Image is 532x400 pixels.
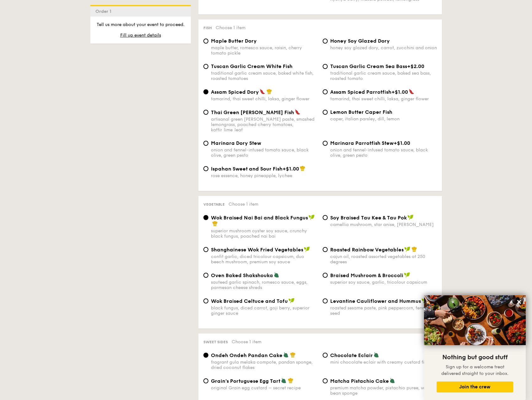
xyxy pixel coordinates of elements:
img: DSC07876-Edit02-Large.jpeg [424,295,526,345]
img: icon-spicy.37a8142b.svg [409,89,414,94]
button: Join the crew [437,382,513,392]
span: Chocolate Eclair [330,352,373,358]
input: Ondeh Ondeh Pandan Cakefragrant gula melaka compote, pandan sponge, dried coconut flakes [203,353,208,358]
div: cajun oil, roasted assorted vegetables at 250 degrees [330,254,437,265]
span: Sweet sides [203,340,228,344]
input: Levantine Cauliflower and Hummusroasted sesame paste, pink peppercorn, fennel seed [323,298,328,303]
span: Wok Braised Nai Bai and Black Fungus [211,215,308,221]
div: honey soy glazed dory, carrot, zucchini and onion [330,45,437,50]
input: ⁠Soy Braised Tau Kee & Tau Pokcamellia mushroom, star anise, [PERSON_NAME] [323,215,328,220]
input: Braised Mushroom & Broccolisuperior soy sauce, garlic, tricolour capsicum [323,273,328,278]
input: Roasted Rainbow Vegetablescajun oil, roasted assorted vegetables at 250 degrees [323,247,328,252]
span: Fish [203,26,212,30]
img: icon-vegan.f8ff3823.svg [404,246,411,252]
img: icon-chef-hat.a58ddaea.svg [266,89,272,94]
div: original Grain egg custard – secret recipe [211,385,318,391]
img: icon-vegetarian.fe4039eb.svg [283,352,289,358]
p: Tell us more about your event to proceed. [95,22,186,28]
input: Maple Butter Dorymaple butter, romesco sauce, raisin, cherry tomato pickle [203,39,208,44]
span: Ispahan Sweet and Sour Fish [211,166,282,172]
span: Oven Baked Shakshouka [211,272,273,278]
input: Marinara Parrotfish Stew+$1.00onion and fennel-infused tomato sauce, black olive, green pesto [323,141,328,146]
div: tamarind, thai sweet chilli, laksa, ginger flower [211,96,318,102]
div: onion and fennel-infused tomato sauce, black olive, green pesto [330,147,437,158]
img: icon-spicy.37a8142b.svg [295,109,300,115]
span: Assam Spiced Dory [211,89,259,95]
div: fragrant gula melaka compote, pandan sponge, dried coconut flakes [211,360,318,370]
button: Close [514,297,524,307]
img: icon-vegan.f8ff3823.svg [309,214,315,220]
input: Marinara Dory Stewonion and fennel-infused tomato sauce, black olive, green pesto [203,141,208,146]
span: Levantine Cauliflower and Hummus [330,298,421,304]
input: Assam Spiced Dorytamarind, thai sweet chilli, laksa, ginger flower [203,89,208,94]
div: onion and fennel-infused tomato sauce, black olive, green pesto [211,147,318,158]
div: caper, italian parsley, dill, lemon [330,116,437,122]
span: Grain's Portuguese Egg Tart [211,378,280,384]
img: icon-vegetarian.fe4039eb.svg [390,378,395,383]
input: Tuscan Garlic Cream White Fishtraditional garlic cream sauce, baked white fish, roasted tomatoes [203,64,208,69]
input: Matcha Pistachio Cakepremium matcha powder, pistachio puree, vanilla bean sponge [323,378,328,383]
span: Marinara Parrotfish Stew [330,140,394,146]
span: Sign up for a welcome treat delivered straight to your inbox. [441,364,508,376]
span: Marinara Dory Stew [211,140,261,146]
img: icon-chef-hat.a58ddaea.svg [212,221,218,226]
input: Wok Braised Nai Bai and Black Fungussuperior mushroom oyster soy sauce, crunchy black fungus, poa... [203,215,208,220]
img: icon-vegan.f8ff3823.svg [407,214,414,220]
span: Matcha Pistachio Cake [330,378,389,384]
input: Lemon Butter Caper Fishcaper, italian parsley, dill, lemon [323,110,328,115]
img: icon-chef-hat.a58ddaea.svg [300,166,305,171]
input: Thai Green [PERSON_NAME] Fishartisanal green [PERSON_NAME] paste, smashed lemongrass, poached che... [203,110,208,115]
span: Lemon Butter Caper Fish [330,109,392,115]
div: rose essence, honey pineapple, lychee [211,173,318,178]
img: icon-vegan.f8ff3823.svg [404,272,410,278]
input: Grain's Portuguese Egg Tartoriginal Grain egg custard – secret recipe [203,378,208,383]
span: +$1.00 [394,140,410,146]
input: Assam Spiced Parrotfish+$1.00tamarind, thai sweet chilli, laksa, ginger flower [323,89,328,94]
div: artisanal green [PERSON_NAME] paste, smashed lemongrass, poached cherry tomatoes, kaffir lime leaf [211,117,318,133]
input: Honey Soy Glazed Doryhoney soy glazed dory, carrot, zucchini and onion [323,39,328,44]
div: confit garlic, diced tricolour capsicum, duo beech mushroom, premium soy sauce [211,254,318,265]
span: +$2.00 [407,63,424,69]
input: Tuscan Garlic Cream Sea Bass+$2.00traditional garlic cream sauce, baked sea bass, roasted tomato [323,64,328,69]
span: Vegetable [203,202,225,207]
input: Chocolate Eclairmini chocolate eclair with creamy custard filling [323,353,328,358]
span: Honey Soy Glazed Dory [330,38,390,44]
div: traditional garlic cream sauce, baked sea bass, roasted tomato [330,71,437,81]
span: Choose 1 item [232,339,261,345]
img: icon-vegan.f8ff3823.svg [304,246,310,252]
div: sauteed garlic spinach, romesco sauce, eggs, parmesan cheese shreds [211,280,318,290]
div: maple butter, romesco sauce, raisin, cherry tomato pickle [211,45,318,56]
img: icon-vegan.f8ff3823.svg [288,298,295,303]
span: Tuscan Garlic Cream Sea Bass [330,63,407,69]
img: icon-vegetarian.fe4039eb.svg [281,378,287,383]
span: Order 1 [95,9,114,14]
span: Shanghainese Wok Fried Vegetables [211,247,303,253]
span: Thai Green [PERSON_NAME] Fish [211,109,294,115]
span: Braised Mushroom & Broccoli [330,272,403,278]
span: Wok Braised Celtuce and Tofu [211,298,288,304]
span: Assam Spiced Parrotfish [330,89,391,95]
div: premium matcha powder, pistachio puree, vanilla bean sponge [330,385,437,396]
img: icon-vegan.f8ff3823.svg [422,298,428,303]
span: Tuscan Garlic Cream White Fish [211,63,293,69]
span: +$1.00 [282,166,299,172]
div: camellia mushroom, star anise, [PERSON_NAME] [330,222,437,227]
div: roasted sesame paste, pink peppercorn, fennel seed [330,305,437,316]
div: tamarind, thai sweet chilli, laksa, ginger flower [330,96,437,102]
div: traditional garlic cream sauce, baked white fish, roasted tomatoes [211,71,318,81]
span: Roasted Rainbow Vegetables [330,247,404,253]
span: Ondeh Ondeh Pandan Cake [211,352,282,358]
img: icon-spicy.37a8142b.svg [260,89,265,94]
span: Maple Butter Dory [211,38,257,44]
input: Oven Baked Shakshoukasauteed garlic spinach, romesco sauce, eggs, parmesan cheese shreds [203,273,208,278]
span: Choose 1 item [216,25,245,30]
img: icon-chef-hat.a58ddaea.svg [411,246,417,252]
img: icon-chef-hat.a58ddaea.svg [290,352,296,358]
div: superior mushroom oyster soy sauce, crunchy black fungus, poached nai bai [211,228,318,239]
div: mini chocolate eclair with creamy custard filling [330,360,437,365]
input: Wok Braised Celtuce and Tofublack fungus, diced carrot, goji berry, superior ginger sauce [203,298,208,303]
div: black fungus, diced carrot, goji berry, superior ginger sauce [211,305,318,316]
span: Nothing but good stuff [442,354,508,361]
span: Fill up event details [120,33,161,38]
input: Ispahan Sweet and Sour Fish+$1.00rose essence, honey pineapple, lychee [203,166,208,171]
